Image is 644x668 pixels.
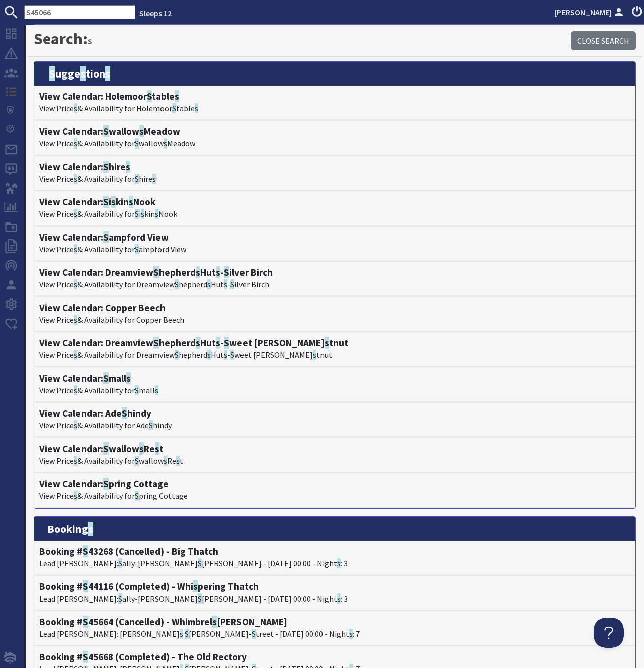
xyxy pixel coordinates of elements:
[175,279,179,289] span: S
[313,350,316,360] span: s
[74,209,77,219] span: s
[105,66,110,81] span: s
[39,126,630,150] a: View Calendar:SwallowsMeadowView Prices& Availability forSwallowsMeadow
[39,126,630,137] h4: View Calendar: wallow Meadow
[39,443,630,455] h4: View Calendar: wallow Re t
[74,174,77,184] span: s
[180,629,183,639] span: s
[571,31,636,50] a: Close Search
[39,581,630,605] a: Booking #S44116 (Completed) - Whispering ThatchLead [PERSON_NAME]:Sally-[PERSON_NAME]S[PERSON_NAM...
[83,651,88,663] span: S
[49,66,55,81] span: s
[111,196,116,208] span: s
[103,161,109,173] span: S
[155,442,159,455] span: s
[196,337,200,349] span: s
[83,545,88,557] span: S
[103,372,109,384] span: S
[39,557,630,569] p: Lead [PERSON_NAME]: ally-[PERSON_NAME] [PERSON_NAME] - [DATE] 00:00 - Night : 3
[193,580,198,592] span: s
[39,314,630,326] p: View Price & Availability for Copper Beech
[216,266,220,278] span: s
[39,651,630,663] h4: Booking # 45668 (Completed) - The Old Rectory
[103,442,109,455] span: S
[139,125,144,137] span: s
[164,456,167,466] span: s
[39,581,630,592] h4: Booking # 44116 (Completed) - Whi pering Thatch
[39,232,630,255] a: View Calendar:Sampford ViewView Prices& Availability forSampford View
[39,161,630,173] h4: View Calendar: hire
[39,161,630,185] a: View Calendar:ShiresView Prices& Availability forShires
[224,350,227,360] span: s
[39,616,630,628] h4: Booking # 45664 (Cancelled) - Whimbrel [PERSON_NAME]
[39,267,630,290] a: View Calendar: DreamviewShepherdsHuts-Silver BirchView Prices& Availability for DreamviewShepherd...
[39,408,630,431] a: View Calendar: AdeShindyView Prices& Availability for AdeShindy
[34,517,635,540] h3: booking
[39,349,630,361] p: View Price & Availability for Dreamview hepherd Hut - weet [PERSON_NAME] tnut
[207,279,211,289] span: s
[212,616,217,628] span: s
[172,103,176,113] span: S
[153,337,159,349] span: S
[39,208,630,220] p: View Price & Availability for i kin Nook
[153,266,159,278] span: S
[39,337,630,349] h4: View Calendar: Dreamview hepherd Hut - weet [PERSON_NAME] tnut
[185,629,189,639] span: S
[103,478,109,490] span: S
[74,138,77,149] span: s
[554,6,626,18] a: [PERSON_NAME]
[39,267,630,278] h4: View Calendar: Dreamview hepherd Hut - ilver Birch
[39,302,630,326] a: View Calendar: Copper BeechView Prices& Availability for Copper Beech
[74,315,77,325] span: s
[39,546,630,569] a: Booking #S43268 (Cancelled) - Big ThatchLead [PERSON_NAME]:Sally-[PERSON_NAME]S[PERSON_NAME] - [D...
[152,174,156,184] span: s
[39,243,630,255] p: View Price & Availability for ampford View
[325,337,329,349] span: s
[80,66,86,81] span: s
[147,90,152,102] span: S
[39,373,630,384] h4: View Calendar: mall
[149,420,153,430] span: S
[195,103,198,113] span: s
[224,337,229,349] span: S
[74,350,77,360] span: s
[88,522,93,536] span: s
[103,125,109,137] span: S
[155,209,158,219] span: s
[135,209,139,219] span: S
[83,580,88,592] span: S
[118,558,122,568] span: S
[74,244,77,254] span: s
[74,456,77,466] span: s
[164,138,167,149] span: s
[39,419,630,431] p: View Price & Availability for Ade hindy
[74,420,77,430] span: s
[88,35,92,47] small: s
[39,137,630,150] p: View Price & Availability for wallow Meadow
[39,196,630,220] a: View Calendar:SiskinsNookView Prices& Availability forSiskinsNook
[74,491,77,501] span: s
[224,266,229,278] span: S
[129,196,133,208] span: s
[176,456,180,466] span: s
[175,350,179,360] span: S
[39,91,630,114] a: View Calendar: HolemoorStablesView Prices& Availability for HolemoorStables
[135,491,139,501] span: S
[39,443,630,467] a: View Calendar:SwallowsRestView Prices& Availability forSwallowsRest
[39,102,630,114] p: View Price & Availability for Holemoor table
[198,593,202,604] span: S
[196,266,200,278] span: s
[39,616,630,640] a: Booking #S45664 (Cancelled) - Whimbrels[PERSON_NAME]Lead [PERSON_NAME]: [PERSON_NAME]s S[PERSON_N...
[337,593,341,604] span: s
[252,629,256,639] span: S
[39,232,630,243] h4: View Calendar: ampford View
[34,29,571,48] h1: Search:
[139,8,172,18] a: Sleeps 12
[74,385,77,395] span: s
[39,490,630,502] p: View Price & Availability for pring Cottage
[39,546,630,557] h4: Booking # 43268 (Cancelled) - Big Thatch
[39,478,630,490] h4: View Calendar: pring Cottage
[39,278,630,290] p: View Price & Availability for Dreamview hepherd Hut - ilver Birch
[39,302,630,314] h4: View Calendar: Copper Beech
[224,279,227,289] span: s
